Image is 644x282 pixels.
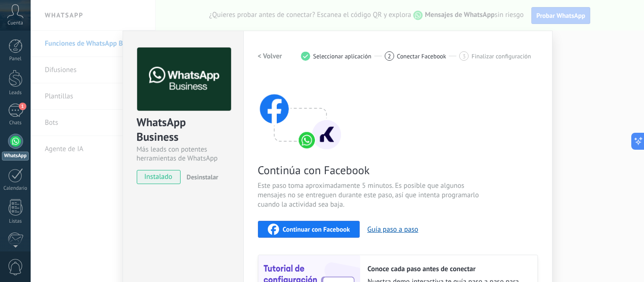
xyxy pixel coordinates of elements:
span: Continuar con Facebook [283,226,350,233]
button: Continuar con Facebook [258,221,360,238]
img: connect with facebook [258,76,343,151]
div: Chats [2,120,29,126]
div: Más leads con potentes herramientas de WhatsApp [137,145,230,163]
div: Leads [2,90,29,96]
span: Cuenta [8,20,23,26]
span: Continúa con Facebook [258,163,482,177]
div: WhatsApp Business [137,115,230,145]
img: logo_main.png [137,48,231,111]
span: 2 [388,52,391,60]
span: instalado [137,170,180,184]
span: Finalizar configuración [471,53,531,60]
div: Calendario [2,185,29,192]
span: Este paso toma aproximadamente 5 minutos. Es posible que algunos mensajes no se entreguen durante... [258,181,482,209]
span: 3 [462,52,466,60]
span: Seleccionar aplicación [313,53,372,60]
button: Desinstalar [183,170,218,184]
button: Guía paso a paso [367,225,418,234]
div: Listas [2,218,29,225]
div: WhatsApp [2,152,29,161]
h2: < Volver [258,52,282,61]
span: Conectar Facebook [397,53,446,60]
div: Panel [2,56,29,62]
span: 1 [19,103,26,110]
span: Desinstalar [187,173,218,181]
h2: Conoce cada paso antes de conectar [368,265,528,274]
button: < Volver [258,48,282,64]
